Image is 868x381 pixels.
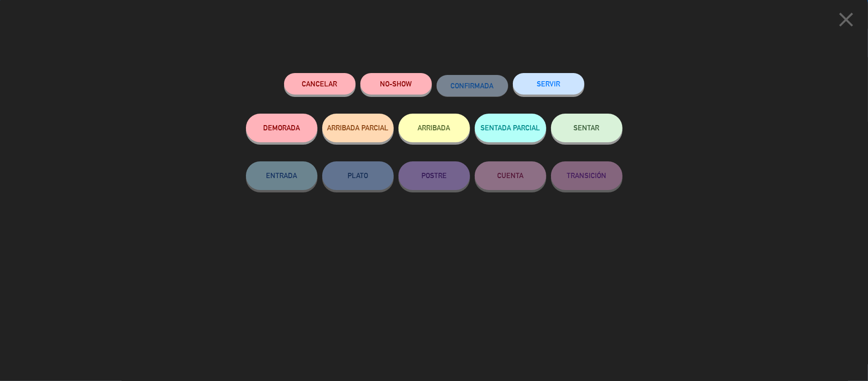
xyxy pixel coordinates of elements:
[322,114,394,142] button: ARRIBADA PARCIAL
[360,73,432,95] button: NO-SHOW
[551,114,623,142] button: SENTAR
[246,114,317,142] button: DEMORADA
[451,82,494,90] span: CONFIRMADA
[834,8,858,32] i: close
[246,161,317,190] button: ENTRADA
[327,124,388,132] span: ARRIBADA PARCIAL
[574,124,600,132] span: SENTAR
[551,161,623,190] button: TRANSICIÓN
[831,7,861,35] button: close
[322,161,394,190] button: PLATO
[475,161,546,190] button: CUENTA
[513,73,584,95] button: SERVIR
[475,114,546,142] button: SENTADA PARCIAL
[437,75,508,96] button: CONFIRMADA
[398,114,470,142] button: ARRIBADA
[284,73,356,95] button: Cancelar
[398,161,470,190] button: POSTRE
